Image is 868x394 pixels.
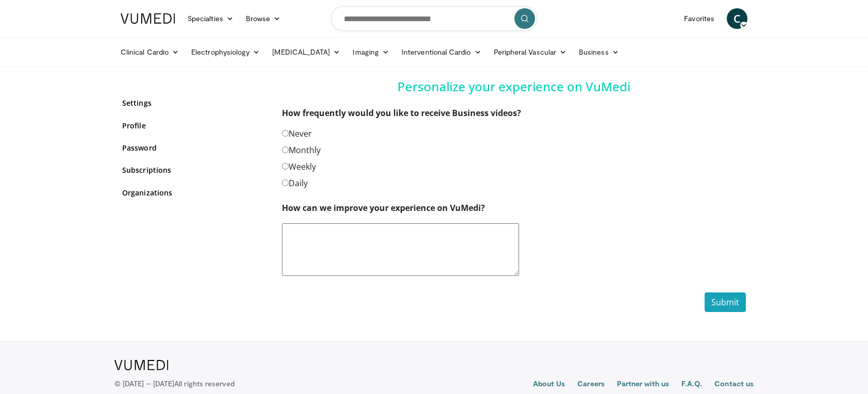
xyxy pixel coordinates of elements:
img: VuMedi Logo [114,360,169,370]
input: Never [282,130,289,137]
a: F.A.Q. [681,379,702,391]
a: Subscriptions [122,165,266,175]
a: Settings [122,97,266,108]
a: Partner with us [617,379,669,391]
h4: Personalize your experience on VuMedi [282,79,746,94]
input: Monthly [282,146,289,153]
a: About Us [533,379,565,391]
label: Daily [282,177,308,189]
img: VuMedi Logo [121,13,175,24]
a: Browse [240,8,287,29]
label: Weekly [282,160,316,173]
label: Never [282,127,312,140]
a: C [727,8,747,29]
a: Interventional Cardio [395,42,488,62]
a: Organizations [122,187,266,198]
a: Electrophysiology [185,42,266,62]
a: Password [122,142,266,153]
input: Search topics, interventions [331,6,537,31]
input: Weekly [282,163,289,170]
button: Submit [705,292,746,312]
a: Peripheral Vascular [488,42,573,62]
p: © [DATE] – [DATE] [114,379,235,389]
a: Contact us [714,379,754,391]
a: Clinical Cardio [114,42,185,62]
a: Careers [577,379,605,391]
input: Daily [282,179,289,186]
a: Imaging [346,42,395,62]
label: How can we improve your experience on VuMedi? [282,202,485,214]
a: Specialties [181,8,240,29]
span: All rights reserved [174,379,235,388]
strong: How frequently would you like to receive Business videos? [282,107,521,119]
a: Business [573,42,625,62]
a: Profile [122,120,266,131]
a: [MEDICAL_DATA] [266,42,346,62]
a: Favorites [678,8,721,29]
label: Monthly [282,144,321,156]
